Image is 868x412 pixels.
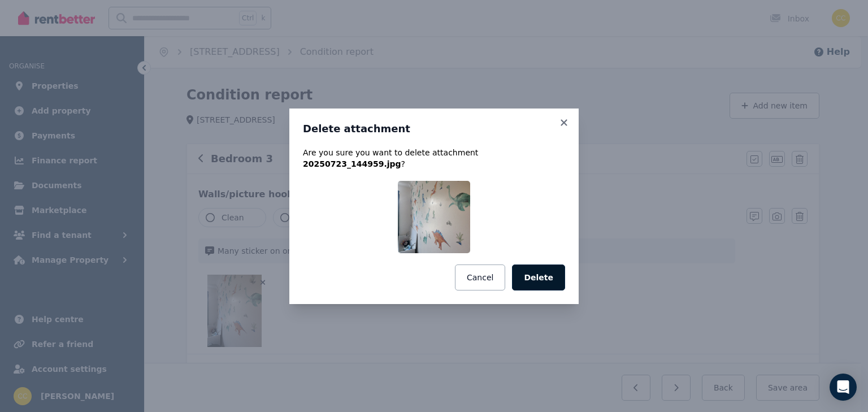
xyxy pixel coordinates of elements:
p: Are you sure you want to delete attachment ? [303,147,565,170]
h3: Delete attachment [303,122,565,136]
div: Open Intercom Messenger [830,374,857,401]
button: Delete [512,264,565,290]
button: Cancel [455,264,505,290]
img: 20250723_144959.jpg [398,181,470,253]
span: 20250723_144959.jpg [303,159,401,168]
